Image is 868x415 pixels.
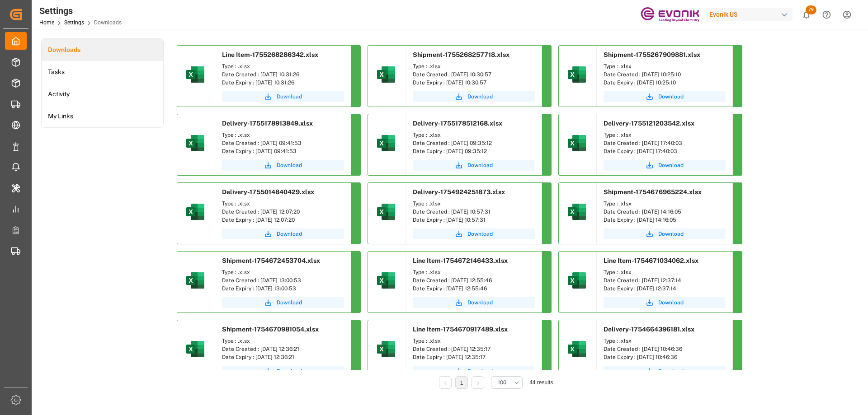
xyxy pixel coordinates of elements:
div: Date Created : [DATE] 10:30:57 [413,70,535,79]
a: Activity [42,83,163,105]
div: Type : .xlsx [222,62,344,70]
div: Date Expiry : [DATE] 10:30:57 [413,79,535,87]
div: Date Created : [DATE] 12:35:17 [413,345,535,353]
a: Home [39,19,54,26]
div: Date Expiry : [DATE] 12:07:20 [222,216,344,224]
span: Download [467,367,493,375]
span: Delivery-1755121203542.xlsx [604,120,694,127]
div: Type : .xlsx [222,337,344,345]
li: 1 [455,376,468,389]
span: Delivery-1755178512168.xlsx [413,120,502,127]
span: Download [658,93,684,101]
span: Download [658,230,684,238]
span: Download [277,161,302,169]
span: Line Item-1754672146433.xlsx [413,257,508,264]
div: Type : .xlsx [413,200,535,208]
div: Date Expiry : [DATE] 14:16:05 [604,216,726,224]
button: Evonik US [706,6,796,23]
span: Download [277,367,302,375]
span: Download [277,93,302,101]
span: Download [467,298,493,307]
div: Date Expiry : [DATE] 12:55:46 [413,284,535,293]
a: Download [222,366,344,377]
div: Date Created : [DATE] 10:57:31 [413,208,535,216]
span: 79 [806,5,816,14]
span: Delivery-1755178913849.xlsx [222,120,313,127]
div: Date Expiry : [DATE] 10:31:26 [222,79,344,87]
button: Download [413,366,535,377]
button: Download [604,366,726,377]
div: Date Created : [DATE] 12:07:20 [222,208,344,216]
div: Date Created : [DATE] 14:16:05 [604,208,726,216]
button: Download [413,91,535,102]
a: Downloads [42,39,163,61]
a: Download [222,160,344,171]
span: Line Item-1754671034062.xlsx [604,257,698,264]
span: Delivery-1754924251873.xlsx [413,188,505,196]
div: Type : .xlsx [604,337,726,345]
button: Help Center [816,5,837,25]
div: Date Expiry : [DATE] 09:35:12 [413,147,535,155]
li: Previous Page [439,376,452,389]
button: Download [604,160,726,171]
span: Download [467,230,493,238]
div: Type : .xlsx [413,62,535,70]
div: Settings [39,4,122,18]
img: microsoft-excel-2019--v1.png [375,64,397,85]
img: microsoft-excel-2019--v1.png [375,132,397,154]
div: Type : .xlsx [604,200,726,208]
button: Download [222,297,344,308]
img: microsoft-excel-2019--v1.png [375,201,397,223]
div: Date Created : [DATE] 17:40:03 [604,139,726,147]
span: 44 results [529,379,553,386]
button: Download [222,228,344,239]
img: microsoft-excel-2019--v1.png [184,132,206,154]
div: Date Created : [DATE] 10:46:36 [604,345,726,353]
span: Shipment-1755267909881.xlsx [604,51,700,58]
button: Download [413,228,535,239]
span: Shipment-1754676965224.xlsx [604,188,702,196]
img: Evonik-brand-mark-Deep-Purple-RGB.jpeg_1700498283.jpeg [641,7,699,23]
span: Shipment-1754672453704.xlsx [222,257,320,264]
div: Date Created : [DATE] 09:35:12 [413,139,535,147]
img: microsoft-excel-2019--v1.png [566,64,588,85]
span: Download [658,161,684,169]
div: Date Expiry : [DATE] 17:40:03 [604,147,726,155]
a: My Links [42,105,163,127]
li: Next Page [472,376,484,389]
img: microsoft-excel-2019--v1.png [184,64,206,85]
div: Type : .xlsx [604,131,726,139]
button: Download [604,228,726,239]
img: microsoft-excel-2019--v1.png [566,270,588,291]
img: microsoft-excel-2019--v1.png [184,270,206,291]
span: Shipment-1754670981054.xlsx [222,326,319,333]
div: Evonik US [706,8,793,21]
span: Download [658,298,684,307]
div: Date Created : [DATE] 12:36:21 [222,345,344,353]
img: microsoft-excel-2019--v1.png [566,201,588,223]
div: Type : .xlsx [222,131,344,139]
div: Type : .xlsx [222,200,344,208]
button: show 79 new notifications [796,5,816,25]
span: Delivery-1755014840429.xlsx [222,188,314,196]
img: microsoft-excel-2019--v1.png [184,338,206,360]
span: Delivery-1754664396181.xlsx [604,326,694,333]
a: Download [222,91,344,102]
a: Download [604,297,726,308]
img: microsoft-excel-2019--v1.png [566,338,588,360]
span: Download [467,93,493,101]
span: Line Item-1755268286342.xlsx [222,51,318,58]
a: Tasks [42,61,163,83]
div: Date Created : [DATE] 09:41:53 [222,139,344,147]
button: Download [413,160,535,171]
span: Shipment-1755268257718.xlsx [413,51,509,58]
span: 100 [498,378,506,387]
